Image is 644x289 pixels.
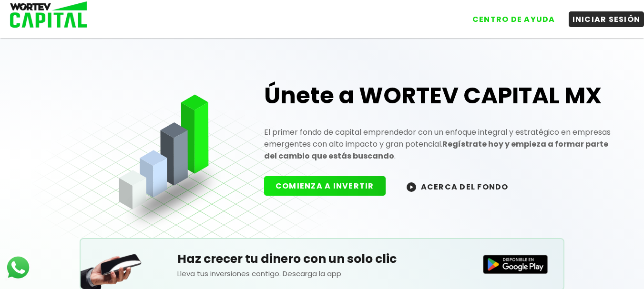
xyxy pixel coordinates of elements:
strong: Regístrate hoy y empieza a formar parte del cambio que estás buscando [264,139,608,161]
button: ACERCA DEL FONDO [395,176,520,197]
h1: Únete a WORTEV CAPITAL MX [264,80,612,111]
img: logos_whatsapp-icon.242b2217.svg [5,254,31,281]
p: El primer fondo de capital emprendedor con un enfoque integral y estratégico en empresas emergent... [264,126,612,162]
img: Teléfono [81,242,143,289]
img: wortev-capital-acerca-del-fondo [407,182,416,192]
p: Lleva tus inversiones contigo. Descarga la app [177,268,467,279]
button: COMIENZA A INVERTIR [264,176,386,196]
img: Disponible en Google Play [483,255,548,274]
a: COMIENZA A INVERTIR [264,180,395,191]
a: CENTRO DE AYUDA [459,4,559,27]
h5: Haz crecer tu dinero con un solo clic [177,250,467,268]
button: CENTRO DE AYUDA [469,11,559,27]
